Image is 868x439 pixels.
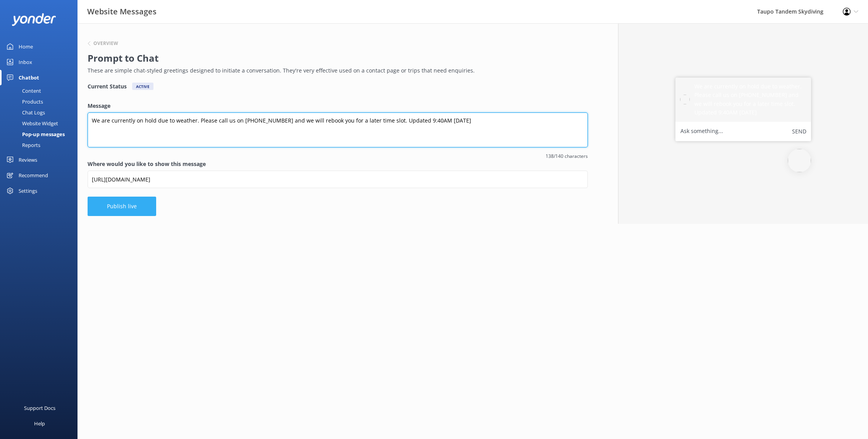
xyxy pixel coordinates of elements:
a: Reports [5,140,77,150]
h6: Overview [93,41,118,46]
label: Ask something... [680,126,723,137]
div: Support Docs [24,400,55,416]
button: Overview [88,41,118,46]
div: Content [5,85,41,96]
div: Recommend [19,168,48,183]
h4: Current Status [88,83,127,90]
div: Active [132,83,153,90]
div: Reports [5,140,40,150]
div: Products [5,96,43,107]
a: Pop-up messages [5,129,77,140]
button: Publish live [88,197,156,216]
div: Help [34,416,45,431]
div: Website Widget [5,118,58,129]
div: Settings [19,183,37,199]
h5: We are currently on hold due to weather. Please call us on [PHONE_NUMBER] and we will rebook you ... [694,82,806,117]
a: Content [5,85,77,96]
h2: Prompt to Chat [88,51,584,66]
label: Message [88,102,588,110]
label: Where would you like to show this message [88,160,588,168]
div: Chatbot [19,70,39,85]
a: Products [5,96,77,107]
textarea: We are currently on hold due to weather. Please call us on [PHONE_NUMBER] and we will rebook you ... [88,112,588,147]
a: Website Widget [5,118,77,129]
div: Home [19,39,33,54]
p: These are simple chat-styled greetings designed to initiate a conversation. They're very effectiv... [88,66,584,75]
div: Chat Logs [5,107,45,118]
img: yonder-white-logo.png [12,13,56,26]
div: Reviews [19,152,37,168]
a: Chat Logs [5,107,77,118]
div: Pop-up messages [5,129,65,140]
button: Send [792,126,806,137]
span: 138/140 characters [88,152,588,160]
h3: Website Messages [87,5,157,18]
div: Inbox [19,54,32,70]
input: https://www.example.com/page [88,171,588,188]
